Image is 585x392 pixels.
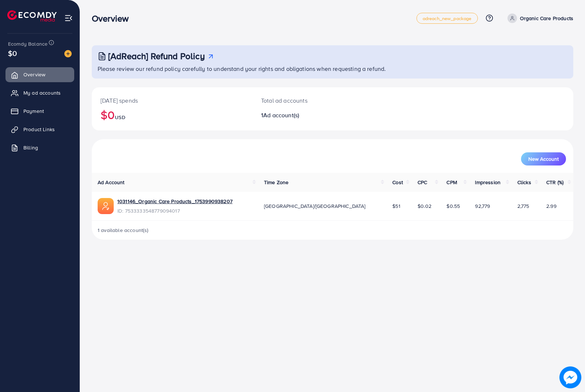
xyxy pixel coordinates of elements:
button: New Account [521,152,566,165]
img: logo [7,10,57,22]
span: Impression [475,179,501,186]
h3: Overview [92,13,135,24]
p: Please review our refund policy carefully to understand your rights and obligations when requesti... [98,64,569,73]
p: Organic Care Products [520,14,573,23]
a: My ad accounts [5,85,74,100]
span: adreach_new_package [423,16,472,21]
span: Billing [23,144,38,151]
span: 2.99 [546,202,556,210]
h2: 1 [261,112,364,119]
span: Time Zone [264,179,288,186]
a: Overview [5,67,74,82]
a: Payment [5,104,74,118]
span: Overview [23,71,45,78]
img: ic-ads-acc.e4c84228.svg [98,198,114,214]
img: image [559,366,581,388]
span: My ad accounts [23,89,61,96]
span: 1 available account(s) [98,227,149,234]
span: ID: 7533333548779094017 [117,207,233,214]
span: 2,775 [517,202,529,210]
span: Clicks [517,179,531,186]
span: Ad Account [98,179,125,186]
a: 1031146_Organic Care Products_1753990938207 [117,198,233,205]
span: New Account [528,156,559,161]
span: Ad account(s) [263,111,299,119]
img: image [64,50,72,57]
span: $0 [8,48,17,58]
img: menu [64,14,73,22]
span: $0.55 [446,202,460,210]
span: $51 [392,202,400,210]
span: CPM [446,179,457,186]
span: Payment [23,107,44,115]
span: USD [115,114,125,121]
a: Product Links [5,122,74,137]
span: Ecomdy Balance [8,40,48,47]
span: 92,779 [475,202,490,210]
p: [DATE] spends [101,96,244,105]
h2: $0 [101,108,244,122]
a: Organic Care Products [505,14,573,23]
span: CTR (%) [546,179,563,186]
h3: [AdReach] Refund Policy [108,51,205,61]
span: Cost [392,179,403,186]
a: Billing [5,140,74,155]
span: [GEOGRAPHIC_DATA]/[GEOGRAPHIC_DATA] [264,202,366,210]
span: Product Links [23,126,55,133]
span: $0.02 [418,202,431,210]
span: CPC [418,179,427,186]
a: adreach_new_package [416,13,478,24]
p: Total ad accounts [261,96,364,105]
